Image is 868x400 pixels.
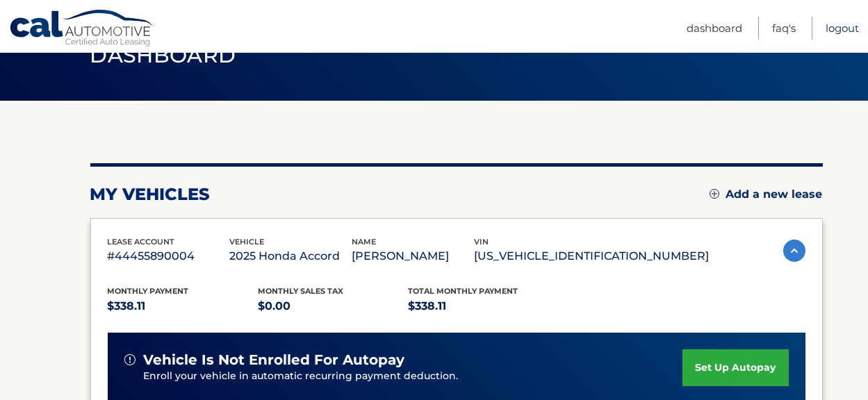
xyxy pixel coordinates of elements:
[772,17,796,40] a: FAQ's
[124,354,136,365] img: alert-white.svg
[108,237,175,247] span: lease account
[90,184,211,205] h2: my vehicles
[230,247,352,266] p: 2025 Honda Accord
[108,247,230,266] p: #44455890004
[682,349,788,386] a: set up autopay
[352,237,377,247] span: name
[710,189,719,199] img: add.svg
[352,247,475,266] p: [PERSON_NAME]
[826,17,859,40] a: Logout
[9,9,155,49] a: Cal Automotive
[475,237,489,247] span: vin
[409,286,518,296] span: Total Monthly Payment
[108,286,189,296] span: Monthly Payment
[475,247,710,266] p: [US_VEHICLE_IDENTIFICATION_NUMBER]
[687,17,742,40] a: Dashboard
[144,369,683,384] p: Enroll your vehicle in automatic recurring payment deduction.
[108,297,259,316] p: $338.11
[230,237,265,247] span: vehicle
[258,286,343,296] span: Monthly sales Tax
[144,351,405,369] span: vehicle is not enrolled for autopay
[783,240,805,262] img: accordion-active.svg
[90,42,236,68] span: Dashboard
[710,187,823,201] a: Add a new lease
[409,297,559,316] p: $338.11
[258,297,409,316] p: $0.00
